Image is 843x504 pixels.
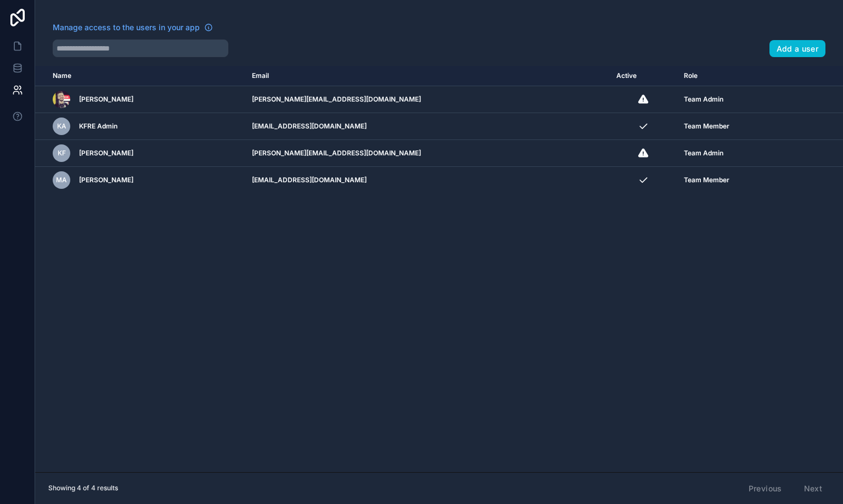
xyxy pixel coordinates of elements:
[57,122,66,131] span: KA
[684,122,729,131] span: Team Member
[35,66,843,472] div: scrollable content
[245,167,610,194] td: [EMAIL_ADDRESS][DOMAIN_NAME]
[610,66,677,86] th: Active
[79,122,117,131] span: KFRE Admin
[56,176,67,184] span: MA
[58,149,66,158] span: KF
[245,113,610,140] td: [EMAIL_ADDRESS][DOMAIN_NAME]
[769,40,826,58] button: Add a user
[245,86,610,113] td: [PERSON_NAME][EMAIL_ADDRESS][DOMAIN_NAME]
[48,484,118,492] span: Showing 4 of 4 results
[684,95,723,104] span: Team Admin
[53,22,200,33] span: Manage access to the users in your app
[53,22,213,33] a: Manage access to the users in your app
[35,66,245,86] th: Name
[79,95,133,104] span: [PERSON_NAME]
[245,140,610,167] td: [PERSON_NAME][EMAIL_ADDRESS][DOMAIN_NAME]
[245,66,610,86] th: Email
[79,176,133,184] span: [PERSON_NAME]
[79,149,133,158] span: [PERSON_NAME]
[684,176,729,184] span: Team Member
[677,66,795,86] th: Role
[684,149,723,158] span: Team Admin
